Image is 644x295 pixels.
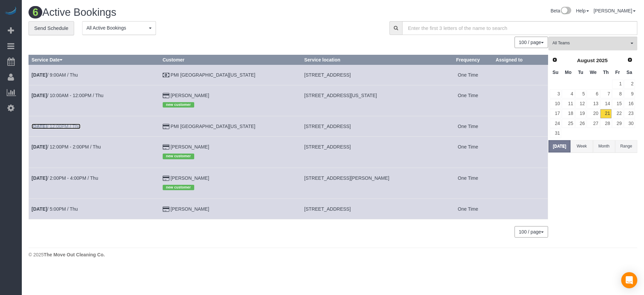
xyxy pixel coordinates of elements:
i: Credit Card Payment [163,145,169,150]
td: Assigned to [493,116,548,137]
a: 16 [624,99,635,108]
td: Assigned to [493,85,548,116]
button: All Active Bookings [82,21,156,35]
a: 9 [624,89,635,98]
nav: Pagination navigation [515,37,548,48]
td: Schedule date [29,85,160,116]
button: Week [571,140,593,153]
td: Service location [302,199,443,219]
td: Customer [160,199,301,219]
a: [DATE]/ 9:00AM / Thu [32,72,78,78]
a: 27 [587,119,599,128]
td: Frequency [443,116,493,137]
a: 19 [575,109,586,118]
a: 2 [624,80,635,89]
a: Send Schedule [29,21,74,35]
a: 7 [600,89,611,98]
a: [DATE]/ 5:00PM / Thu [32,206,78,212]
i: Credit Card Payment [163,124,169,129]
b: [DATE] [32,144,47,150]
span: Thursday [603,70,609,75]
span: Next [627,57,633,62]
a: 1 [612,80,623,89]
a: Beta [550,8,571,13]
b: [DATE] [32,175,47,181]
span: [STREET_ADDRESS] [304,124,351,129]
span: new customer [163,154,194,159]
a: 29 [612,119,623,128]
i: Check Payment [163,73,169,78]
a: 14 [600,99,611,108]
a: 13 [587,99,599,108]
td: Customer [160,116,301,137]
b: [DATE] [32,124,47,129]
a: 30 [624,119,635,128]
a: 8 [612,89,623,98]
td: Customer [160,85,301,116]
a: PMI [GEOGRAPHIC_DATA][US_STATE] [171,72,256,78]
span: new customer [163,102,194,108]
a: [DATE]/ 12:00PM / Thu [32,124,80,129]
td: Schedule date [29,137,160,168]
div: Open Intercom Messenger [621,272,637,288]
b: [DATE] [32,93,47,98]
button: Range [615,140,637,153]
ol: All Teams [548,37,637,47]
a: [PERSON_NAME] [171,206,209,212]
a: 4 [562,89,574,98]
img: Automaid Logo [4,7,17,16]
td: Frequency [443,168,493,199]
span: 2025 [596,57,607,63]
button: All Teams [548,37,637,50]
strong: The Move Out Cleaning Co. [44,252,105,257]
a: [DATE]/ 2:00PM - 4:00PM / Thu [32,175,98,181]
td: Service location [302,65,443,85]
td: Customer [160,168,301,199]
button: 100 / page [515,226,548,238]
i: Credit Card Payment [163,207,169,212]
a: [PERSON_NAME] [171,93,209,98]
td: Schedule date [29,116,160,137]
td: Schedule date [29,65,160,85]
nav: Pagination navigation [515,226,548,238]
span: Sunday [552,70,558,75]
span: Wednesday [590,70,597,75]
input: Enter the first 3 letters of the name to search [402,21,637,35]
span: [STREET_ADDRESS] [304,72,351,78]
span: All Active Bookings [87,25,147,31]
a: PMI [GEOGRAPHIC_DATA][US_STATE] [171,124,256,129]
a: Help [576,8,589,13]
span: August [577,57,595,63]
span: Monday [565,70,572,75]
a: 25 [562,119,574,128]
td: Service location [302,168,443,199]
i: Credit Card Payment [163,93,169,98]
a: 5 [575,89,586,98]
a: 23 [624,109,635,118]
button: 100 / page [515,37,548,48]
button: Month [593,140,615,153]
th: Service location [302,55,443,65]
td: Assigned to [493,137,548,168]
span: 6 [29,6,42,18]
th: Service Date [29,55,160,65]
a: [DATE]/ 12:00PM - 2:00PM / Thu [32,144,101,150]
b: [DATE] [32,206,47,212]
span: [STREET_ADDRESS] [304,144,351,150]
span: [STREET_ADDRESS][US_STATE] [304,93,377,98]
span: Friday [615,70,620,75]
th: Frequency [443,55,493,65]
button: [DATE] [548,140,571,153]
a: [PERSON_NAME] [171,175,209,181]
td: Service location [302,85,443,116]
td: Assigned to [493,168,548,199]
a: [DATE]/ 10:00AM - 12:00PM / Thu [32,93,103,98]
b: [DATE] [32,72,47,78]
span: Saturday [627,70,632,75]
a: 24 [550,119,561,128]
td: Assigned to [493,199,548,219]
a: 10 [550,99,561,108]
a: 31 [550,129,561,138]
a: [PERSON_NAME] [171,144,209,150]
